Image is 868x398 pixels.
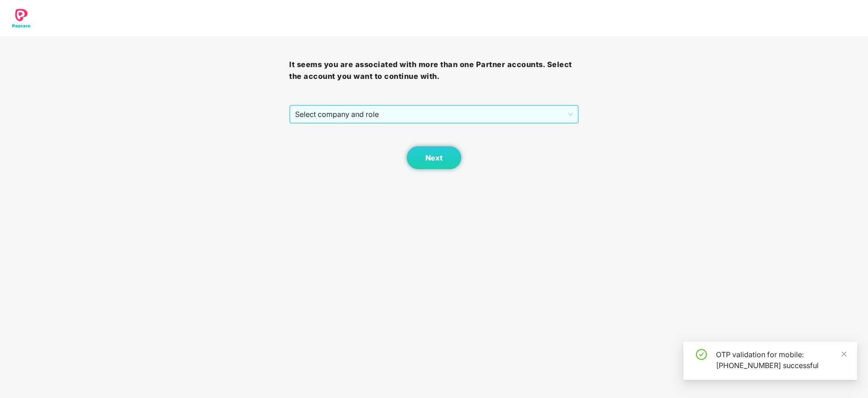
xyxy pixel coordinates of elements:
button: Next [407,146,461,169]
div: OTP validation for mobile: [PHONE_NUMBER] successful [716,349,846,371]
span: check-circle [696,349,707,360]
span: Next [425,154,443,162]
h3: It seems you are associated with more than one Partner accounts. Select the account you want to c... [289,59,578,82]
span: Select company and role [295,106,572,123]
span: close [841,351,847,357]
